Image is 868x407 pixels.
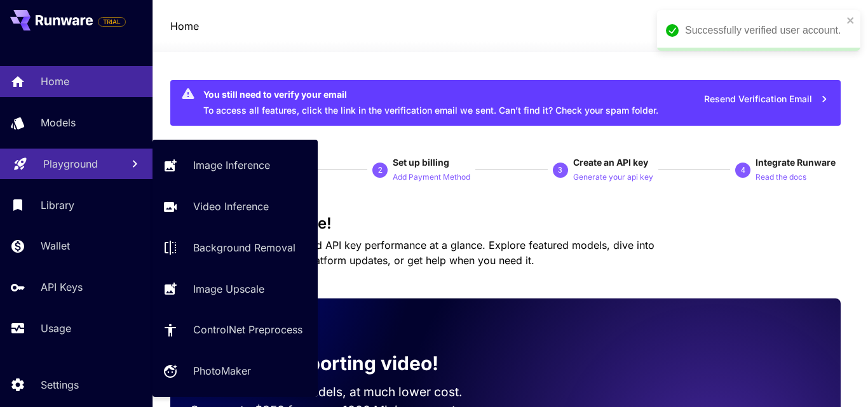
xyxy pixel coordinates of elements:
[191,383,485,401] p: Run the best video models, at much lower cost.
[193,157,270,173] p: Image Inference
[41,279,83,295] p: API Keys
[170,18,199,34] p: Home
[98,14,126,29] span: Add your payment card to enable full platform functionality.
[393,157,449,168] span: Set up billing
[685,23,843,38] div: Successfully verified user account.
[170,18,199,34] nav: breadcrumb
[741,164,745,176] p: 4
[203,84,658,122] div: To access all features, click the link in the verification email we sent. Can’t find it? Check yo...
[756,157,836,168] span: Integrate Runware
[153,314,318,345] a: ControlNet Preprocess
[193,363,251,378] p: PhotoMaker
[756,171,806,183] p: Read the docs
[193,240,295,255] p: Background Removal
[378,164,383,176] p: 2
[41,115,76,130] p: Models
[393,171,470,183] p: Add Payment Method
[193,281,264,297] p: Image Upscale
[43,156,98,171] p: Playground
[193,199,269,214] p: Video Inference
[170,215,841,232] h3: Welcome to Runware!
[41,238,70,253] p: Wallet
[226,349,438,378] p: Now supporting video!
[193,322,302,337] p: ControlNet Preprocess
[846,15,855,25] button: close
[41,377,79,392] p: Settings
[98,17,125,27] span: TRIAL
[697,86,836,112] button: Resend Verification Email
[153,150,318,181] a: Image Inference
[153,232,318,264] a: Background Removal
[153,273,318,304] a: Image Upscale
[170,239,654,267] span: Check out your usage stats and API key performance at a glance. Explore featured models, dive int...
[573,171,653,183] p: Generate your api key
[41,321,71,336] p: Usage
[41,74,69,89] p: Home
[153,191,318,222] a: Video Inference
[573,157,648,168] span: Create an API key
[153,356,318,387] a: PhotoMaker
[203,88,658,101] div: You still need to verify your email
[558,164,562,176] p: 3
[41,197,74,213] p: Library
